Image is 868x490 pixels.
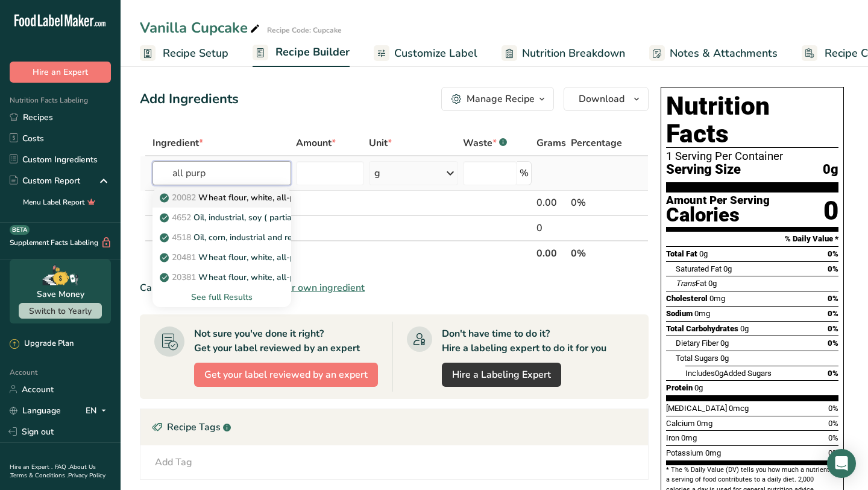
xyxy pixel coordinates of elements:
[140,89,239,109] div: Add Ingredients
[666,294,708,303] span: Cholesterol
[828,324,838,333] span: 0%
[153,227,291,247] a: 4518Oil, corn, industrial and retail, all purpose salad or cooking
[694,383,703,392] span: 0g
[666,448,703,457] span: Potassium
[172,272,196,283] span: 20381
[536,196,566,210] div: 0.00
[10,471,68,480] a: Terms & Conditions .
[823,162,838,177] span: 0g
[369,136,392,150] span: Unit
[442,363,561,387] a: Hire a Labeling Expert
[10,400,61,421] a: Language
[828,309,838,318] span: 0%
[579,92,624,106] span: Download
[699,249,708,258] span: 0g
[253,39,350,68] a: Recipe Builder
[463,136,507,150] div: Waste
[828,404,838,413] span: 0%
[502,40,625,67] a: Nutrition Breakdown
[676,264,722,273] span: Saturated Fat
[153,267,291,287] a: 20381Wheat flour, white, all-purpose, enriched, calcium-fortified
[275,44,350,60] span: Recipe Builder
[828,294,838,303] span: 0%
[10,62,111,83] button: Hire an Expert
[140,281,649,295] div: Can't find your ingredient?
[162,291,281,304] div: See full Results
[720,354,729,363] span: 0g
[172,252,196,263] span: 20481
[666,433,679,442] span: Iron
[828,249,838,258] span: 0%
[172,192,196,203] span: 20082
[536,221,566,235] div: 0
[740,324,749,333] span: 0g
[162,231,418,244] p: Oil, corn, industrial and retail, all purpose salad or cooking
[676,354,719,363] span: Total Sugars
[162,191,401,204] p: Wheat flour, white, all-purpose, self-rising, enriched
[68,471,105,480] a: Privacy Policy
[256,281,365,295] span: Add your own ingredient
[715,369,723,378] span: 0g
[709,294,725,303] span: 0mg
[194,326,360,355] div: Not sure you've done it right? Get your label reviewed by an expert
[666,404,727,413] span: [MEDICAL_DATA]
[670,45,778,62] span: Notes & Attachments
[153,136,203,150] span: Ingredient
[536,136,566,150] span: Grams
[666,383,693,392] span: Protein
[708,279,717,288] span: 0g
[666,249,697,258] span: Total Fat
[267,25,342,36] div: Recipe Code: Cupcake
[162,251,368,264] p: Wheat flour, white, all-purpose, unenriched
[172,232,191,243] span: 4518
[37,288,84,301] div: Save Money
[153,287,291,307] div: See full Results
[828,433,838,442] span: 0%
[666,92,838,148] h1: Nutrition Facts
[153,208,291,227] a: 4652Oil, industrial, soy ( partially hydrogenated), all purpose
[374,166,380,180] div: g
[374,40,477,67] a: Customize Label
[723,264,732,273] span: 0g
[10,174,80,187] div: Custom Report
[666,419,695,428] span: Calcium
[685,369,772,378] span: Includes Added Sugars
[676,279,706,288] span: Fat
[666,162,741,177] span: Serving Size
[649,40,778,67] a: Notes & Attachments
[666,324,738,333] span: Total Carbohydrates
[828,448,838,457] span: 0%
[442,326,606,355] div: Don't have time to do it? Hire a labeling expert to do it for you
[19,303,102,319] button: Switch to Yearly
[204,367,368,382] span: Get your label reviewed by an expert
[155,455,192,469] div: Add Tag
[534,240,568,266] th: 0.00
[10,463,96,480] a: About Us .
[666,206,770,224] div: Calories
[827,449,856,478] div: Open Intercom Messenger
[571,196,622,210] div: 0%
[296,136,336,150] span: Amount
[163,45,228,62] span: Recipe Setup
[697,419,712,428] span: 0mg
[666,309,693,318] span: Sodium
[10,463,52,471] a: Hire an Expert .
[666,150,838,162] div: 1 Serving Per Container
[828,339,838,348] span: 0%
[29,305,92,317] span: Switch to Yearly
[394,45,477,62] span: Customize Label
[467,92,535,106] div: Manage Recipe
[571,136,622,150] span: Percentage
[55,463,69,471] a: FAQ .
[823,195,838,227] div: 0
[194,363,378,387] button: Get your label reviewed by an expert
[140,409,648,445] div: Recipe Tags
[10,338,74,350] div: Upgrade Plan
[140,17,262,39] div: Vanilla Cupcake
[676,279,696,288] i: Trans
[681,433,697,442] span: 0mg
[568,240,624,266] th: 0%
[828,369,838,378] span: 0%
[828,419,838,428] span: 0%
[172,212,191,223] span: 4652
